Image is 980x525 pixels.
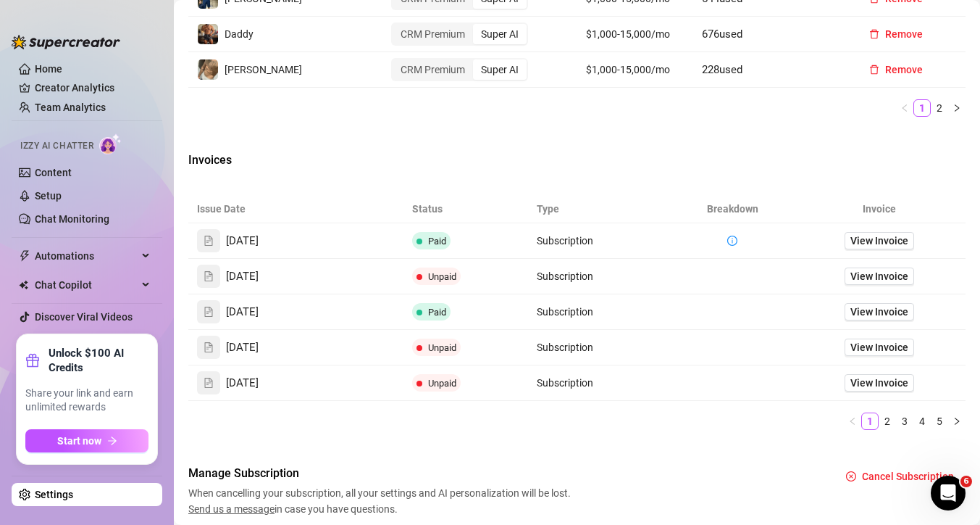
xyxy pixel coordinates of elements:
[913,99,931,117] li: 1
[528,195,671,223] th: Type
[35,63,62,75] a: Home
[35,76,151,99] a: Creator Analytics
[844,413,861,430] li: Previous Page
[226,375,259,392] span: [DATE]
[188,485,575,517] span: When cancelling your subscription, all your settings and AI personalization will be lost. in case...
[391,22,528,46] div: segmented control
[35,190,62,202] a: Setup
[107,436,117,446] span: arrow-right
[960,476,972,487] span: 6
[391,58,528,81] div: segmented control
[931,413,947,429] a: 5
[393,24,473,44] div: CRM Premium
[35,273,138,297] span: Chat Copilot
[896,99,913,117] button: left
[473,24,527,44] div: Super AI
[931,413,948,430] li: 5
[226,304,259,321] span: [DATE]
[19,250,30,262] span: thunderbolt
[226,339,259,357] span: [DATE]
[577,17,694,52] td: $1,000-15,000/mo
[845,374,914,392] a: View Invoice
[428,378,456,389] span: Unpaid
[20,139,93,153] span: Izzy AI Chatter
[834,465,966,488] button: Cancel Subscription
[931,476,966,510] iframe: Intercom live chat
[885,64,923,75] span: Remove
[393,59,473,80] div: CRM Premium
[914,413,930,429] a: 4
[869,29,879,39] span: delete
[850,233,908,249] span: View Invoice
[537,342,593,353] span: Subscription
[845,268,914,285] a: View Invoice
[428,307,446,318] span: Paid
[861,413,879,430] li: 1
[844,413,861,430] button: left
[850,304,908,320] span: View Invoice
[204,271,214,281] span: file-text
[848,417,857,426] span: left
[879,413,895,429] a: 2
[188,152,432,169] span: Invoices
[862,471,954,482] span: Cancel Subscription
[49,346,148,375] strong: Unlock $100 AI Credits
[879,413,896,430] li: 2
[57,435,101,447] span: Start now
[225,28,254,40] span: Daddy
[225,64,302,75] span: [PERSON_NAME]
[473,59,527,80] div: Super AI
[188,195,403,223] th: Issue Date
[25,429,148,452] button: Start nowarrow-right
[188,503,275,515] span: Send us a message
[35,213,109,225] a: Chat Monitoring
[226,268,259,286] span: [DATE]
[204,307,214,317] span: file-text
[845,339,914,356] a: View Invoice
[702,63,742,76] span: 228 used
[850,375,908,391] span: View Invoice
[900,104,909,112] span: left
[952,417,961,426] span: right
[198,59,218,80] img: Thomas
[948,413,966,430] button: right
[537,306,593,318] span: Subscription
[845,303,914,321] a: View Invoice
[537,377,593,389] span: Subscription
[403,195,528,223] th: Status
[858,22,934,46] button: Remove
[204,236,214,246] span: file-text
[896,413,913,430] li: 3
[702,28,742,41] span: 676 used
[931,100,947,116] a: 2
[204,378,214,388] span: file-text
[428,342,456,353] span: Unpaid
[537,270,593,282] span: Subscription
[913,413,931,430] li: 4
[577,52,694,88] td: $1,000-15,000/mo
[25,353,40,368] span: gift
[793,195,966,223] th: Invoice
[428,236,446,247] span: Paid
[19,280,28,290] img: Chat Copilot
[846,471,856,481] span: close-circle
[845,232,914,249] a: View Invoice
[35,102,106,113] a: Team Analytics
[35,167,72,178] a: Content
[914,100,930,116] a: 1
[198,24,218,44] img: Daddy
[188,465,575,482] span: Manage Subscription
[952,104,961,112] span: right
[869,65,879,75] span: delete
[537,235,593,247] span: Subscription
[428,271,456,282] span: Unpaid
[862,413,878,429] a: 1
[858,58,934,81] button: Remove
[204,342,214,352] span: file-text
[99,133,122,154] img: AI Chatter
[226,233,259,250] span: [DATE]
[671,195,793,223] th: Breakdown
[25,386,148,415] span: Share your link and earn unlimited rewards
[896,99,913,117] li: Previous Page
[850,268,908,284] span: View Invoice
